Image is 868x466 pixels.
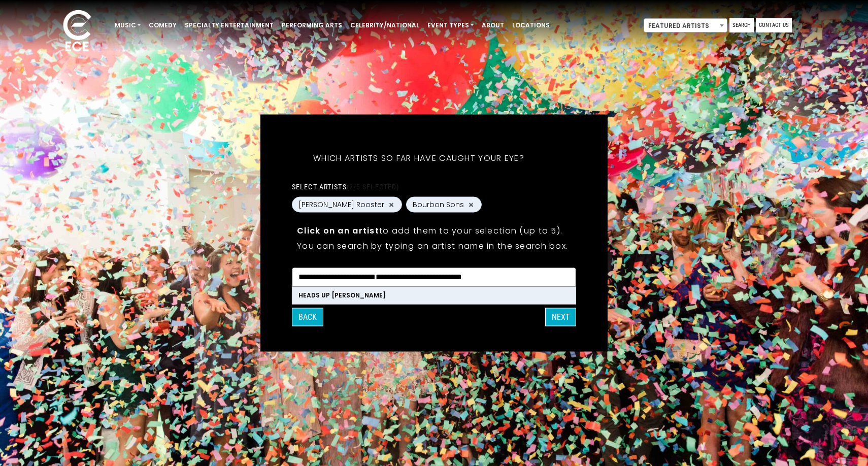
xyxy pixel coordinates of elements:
[298,274,570,283] textarea: Search
[52,7,103,56] img: ece_new_logo_whitev2-1.png
[297,240,571,252] p: You can search by typing an artist name in the search box.
[644,19,727,33] span: Featured Artists
[145,17,181,34] a: Comedy
[278,17,346,34] a: Performing Arts
[347,183,399,191] span: (2/5 selected)
[292,287,576,304] li: HEADS UP [PERSON_NAME]
[111,17,145,34] a: Music
[292,140,546,177] h5: Which artists so far have caught your eye?
[423,17,478,34] a: Event Types
[346,17,423,34] a: Celebrity/National
[545,308,576,326] button: Next
[644,18,727,32] span: Featured Artists
[387,200,395,209] button: Remove Bantum Rooster
[756,18,792,32] a: Contact Us
[298,199,384,210] span: [PERSON_NAME] Rooster
[467,200,475,209] button: Remove Bourbon Sons
[413,199,464,210] span: Bourbon Sons
[297,225,379,237] strong: Click on an artist
[508,17,554,34] a: Locations
[729,18,754,32] a: Search
[292,182,399,191] label: Select artists
[478,17,508,34] a: About
[292,308,323,326] button: Back
[297,224,571,237] p: to add them to your selection (up to 5).
[181,17,278,34] a: Specialty Entertainment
